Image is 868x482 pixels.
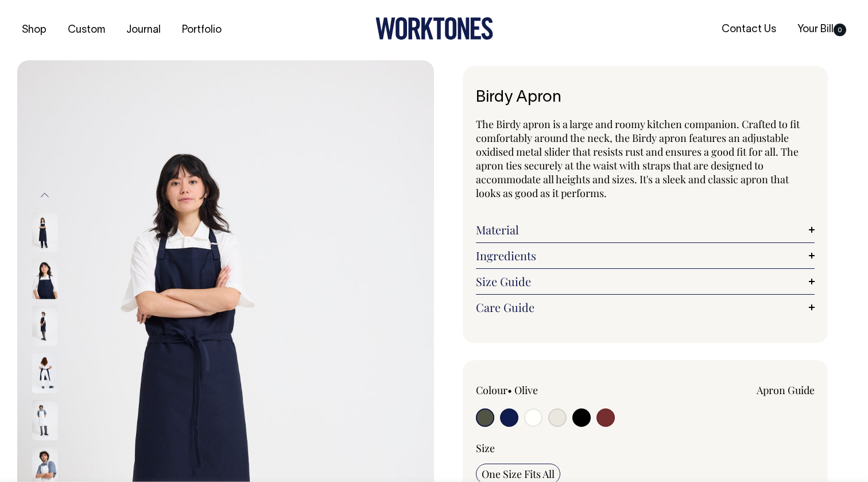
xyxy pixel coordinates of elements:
a: Ingredients [476,249,815,263]
a: Contact Us [717,20,781,39]
a: Care Guide [476,300,815,314]
span: One Size Fits All [482,467,555,481]
img: dark-navy [32,211,58,252]
a: Journal [122,21,165,40]
h1: Birdy Apron [476,89,815,107]
div: Colour [476,383,611,397]
a: Material [476,223,815,237]
img: dark-navy [32,306,58,346]
span: The Birdy apron is a large and roomy kitchen companion. Crafted to fit comfortably around the nec... [476,117,800,200]
div: Size [476,441,815,455]
a: Apron Guide [757,383,815,397]
a: Portfolio [177,21,226,40]
a: Your Bill0 [793,20,851,39]
span: 0 [834,24,846,36]
img: dark-navy [32,259,58,299]
a: Custom [63,21,110,40]
a: Shop [17,21,51,40]
button: Previous [36,183,53,209]
a: Size Guide [476,275,815,288]
label: Olive [514,383,538,397]
span: • [507,383,512,397]
img: off-white [32,400,58,440]
img: dark-navy [32,353,58,393]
